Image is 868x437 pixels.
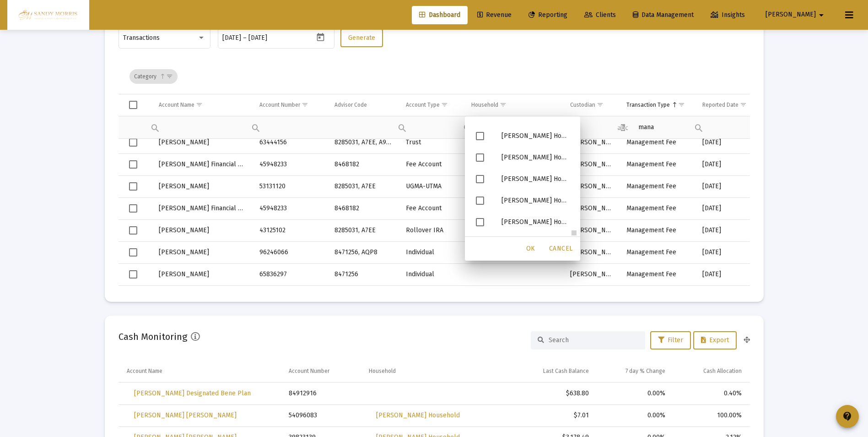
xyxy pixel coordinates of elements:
[543,367,589,375] div: Last Cash Balance
[549,336,638,344] input: Search
[696,131,765,153] td: [DATE]
[119,361,283,382] td: Column Account Name
[328,153,399,175] td: 8468182
[625,367,665,375] div: 7 day % Change
[152,153,253,175] td: [PERSON_NAME] Financial & Estat
[253,219,328,241] td: 43125102
[564,94,620,116] td: Column Custodian
[477,11,512,19] span: Revenue
[633,11,694,19] span: Data Management
[696,219,765,241] td: [DATE]
[376,411,460,419] span: [PERSON_NAME] Household
[620,241,696,263] td: Management Fee
[545,240,577,257] div: Cancel
[129,138,137,147] div: Select row
[470,6,519,24] a: Revenue
[399,197,465,219] td: Fee Account
[526,245,535,252] span: OK
[129,160,137,169] div: Select row
[564,197,620,219] td: [PERSON_NAME]
[222,34,241,42] input: Start date
[564,131,620,153] td: [PERSON_NAME]
[328,175,399,197] td: 8285031, A7EE
[340,29,383,47] button: Generate
[620,219,696,241] td: Management Fee
[419,11,460,19] span: Dashboard
[253,241,328,263] td: 96246066
[658,336,683,344] span: Filter
[620,175,696,197] td: Management Fee
[196,101,203,108] span: Show filter options for column 'Account Name'
[564,116,620,139] td: Filter cell
[129,101,137,109] div: Select all
[159,101,194,109] div: Account Name
[123,34,160,42] span: Transactions
[129,248,137,257] div: Select row
[650,331,691,350] button: Filter
[564,241,620,263] td: [PERSON_NAME]
[564,219,620,241] td: [PERSON_NAME]
[152,263,253,285] td: [PERSON_NAME]
[282,361,362,382] td: Column Account Number
[595,361,672,382] td: Column 7 day % Change
[119,59,750,288] div: Data grid
[314,31,327,44] button: Open calendar
[696,153,765,175] td: [DATE]
[816,6,827,24] mat-icon: arrow_drop_down
[119,329,187,344] h2: Cash Monitoring
[584,11,616,19] span: Clients
[511,382,595,404] td: $638.80
[328,219,399,241] td: 8285031, A7EE
[289,367,329,375] div: Account Number
[521,6,575,24] a: Reporting
[152,116,253,139] td: Filter cell
[134,411,237,419] span: [PERSON_NAME] [PERSON_NAME]
[399,131,465,153] td: Trust
[564,263,620,285] td: [PERSON_NAME]
[740,101,747,108] span: Show filter options for column 'Reported Date'
[127,406,244,425] a: [PERSON_NAME] [PERSON_NAME]
[693,331,737,350] button: Export
[597,101,604,108] span: Show filter options for column 'Custodian'
[696,241,765,263] td: [DATE]
[703,367,742,375] div: Cash Allocation
[282,382,362,404] td: 84912916
[253,153,328,175] td: 45948233
[129,59,744,94] div: Data grid toolbar
[511,404,595,426] td: $7.01
[696,175,765,197] td: [DATE]
[703,6,752,24] a: Insights
[127,384,258,403] a: [PERSON_NAME] Designated Bene Plan
[328,197,399,219] td: 8468182
[570,101,595,109] div: Custodian
[129,69,178,84] div: Category
[152,241,253,263] td: [PERSON_NAME]
[129,270,137,279] div: Select row
[412,6,468,24] a: Dashboard
[152,175,253,197] td: [PERSON_NAME]
[500,101,507,108] span: Show filter options for column 'Household'
[620,131,696,153] td: Management Fee
[406,101,440,109] div: Account Type
[166,73,173,80] span: Show filter options for column 'undefined'
[620,116,696,139] td: Filter cell
[152,197,253,219] td: [PERSON_NAME] Financial & Estat
[253,175,328,197] td: 53131120
[282,404,362,426] td: 54096083
[152,94,253,116] td: Column Account Name
[701,336,729,344] span: Export
[328,263,399,285] td: 8471256
[253,131,328,153] td: 63444156
[328,94,399,116] td: Column Advisor Code
[672,382,750,404] td: 0.40%
[678,101,685,108] span: Show filter options for column 'Transaction Type'
[711,11,745,19] span: Insights
[14,6,82,24] img: Dashboard
[399,94,465,116] td: Column Account Type
[626,101,670,109] div: Transaction Type
[696,197,765,219] td: [DATE]
[494,190,577,211] div: [PERSON_NAME] Household
[369,367,396,375] div: Household
[362,361,511,382] td: Column Household
[441,101,448,108] span: Show filter options for column 'Account Type'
